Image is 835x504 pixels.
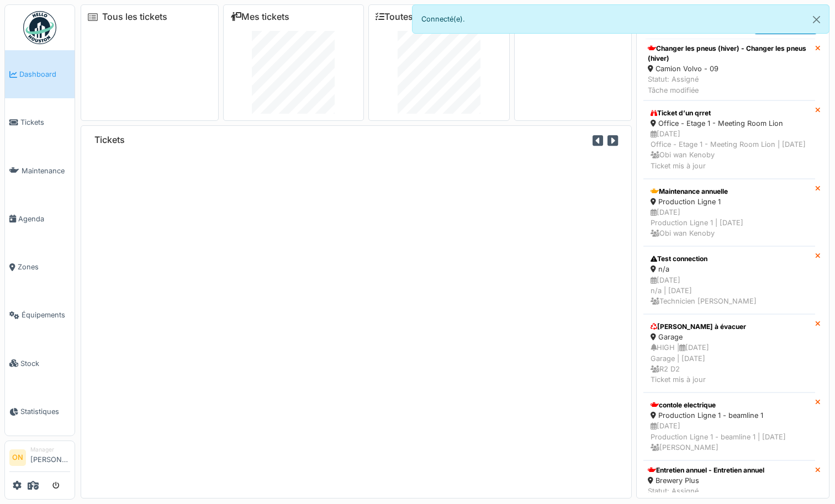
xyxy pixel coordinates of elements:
[643,392,815,460] a: contole electrique Production Ligne 1 - beamline 1 [DATE]Production Ligne 1 - beamline 1 | [DATE]...
[102,12,167,22] a: Tous les tickets
[651,332,808,342] div: Garage
[5,195,75,243] a: Agenda
[651,275,808,307] div: [DATE] n/a | [DATE] Technicien [PERSON_NAME]
[651,197,808,207] div: Production Ligne 1
[651,421,808,453] div: [DATE] Production Ligne 1 - beamline 1 | [DATE] [PERSON_NAME]
[651,207,808,239] div: [DATE] Production Ligne 1 | [DATE] Obi wan Kenoby
[5,147,75,195] a: Maintenance
[9,445,70,472] a: ON Manager[PERSON_NAME]
[376,12,458,22] a: Toutes les tâches
[648,63,811,74] div: Camion Volvo - 09
[20,117,70,128] span: Tickets
[651,129,808,171] div: [DATE] Office - Etage 1 - Meeting Room Lion | [DATE] Obi wan Kenoby Ticket mis à jour
[30,445,70,454] div: Manager
[651,322,808,332] div: [PERSON_NAME] à évacuer
[5,339,75,388] a: Stock
[412,4,829,34] div: Connecté(e).
[648,74,811,95] div: Statut: Assigné Tâche modifiée
[643,100,815,179] a: Ticket d’un qrret Office - Etage 1 - Meeting Room Lion [DATE]Office - Etage 1 - Meeting Room Lion...
[23,11,56,44] img: Badge_color-CXgf-gQk.svg
[648,465,764,475] div: Entretien annuel - Entretien annuel
[804,5,829,34] button: Close
[5,291,75,339] a: Équipements
[643,39,815,100] a: Changer les pneus (hiver) - Changer les pneus (hiver) Camion Volvo - 09 Statut: AssignéTâche modi...
[19,69,70,79] span: Dashboard
[20,406,70,417] span: Statistiques
[5,98,75,146] a: Tickets
[648,44,811,63] div: Changer les pneus (hiver) - Changer les pneus (hiver)
[18,262,70,272] span: Zones
[94,135,125,145] h6: Tickets
[22,310,70,320] span: Équipements
[9,449,26,466] li: ON
[5,388,75,436] a: Statistiques
[20,358,70,369] span: Stock
[230,12,289,22] a: Mes tickets
[651,342,808,385] div: HIGH | [DATE] Garage | [DATE] R2 D2 Ticket mis à jour
[651,108,808,118] div: Ticket d’un qrret
[30,445,70,469] li: [PERSON_NAME]
[651,118,808,129] div: Office - Etage 1 - Meeting Room Lion
[5,50,75,98] a: Dashboard
[648,475,764,486] div: Brewery Plus
[651,254,808,264] div: Test connection
[651,410,808,421] div: Production Ligne 1 - beamline 1
[651,187,808,197] div: Maintenance annuelle
[643,246,815,314] a: Test connection n/a [DATE]n/a | [DATE] Technicien [PERSON_NAME]
[643,179,815,247] a: Maintenance annuelle Production Ligne 1 [DATE]Production Ligne 1 | [DATE] Obi wan Kenoby
[18,214,70,224] span: Agenda
[651,400,808,410] div: contole electrique
[643,314,815,392] a: [PERSON_NAME] à évacuer Garage HIGH |[DATE]Garage | [DATE] R2 D2Ticket mis à jour
[5,243,75,291] a: Zones
[22,166,70,176] span: Maintenance
[651,264,808,274] div: n/a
